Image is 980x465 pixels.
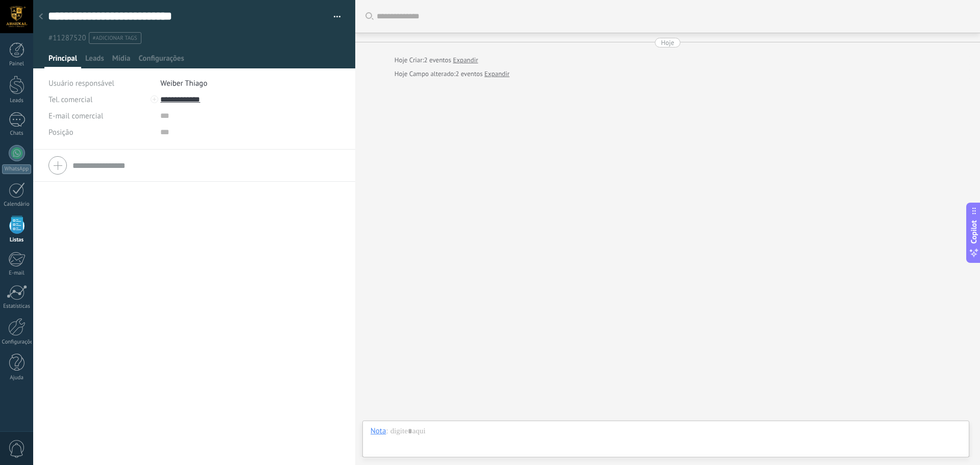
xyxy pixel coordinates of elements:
[48,54,77,68] span: Principal
[2,270,32,277] div: E-mail
[2,164,31,174] div: WhatsApp
[661,38,674,47] div: Hoje
[2,339,32,346] div: Configurações
[395,55,409,65] div: Hoje
[85,54,104,68] span: Leads
[48,111,103,121] span: E-mail comercial
[48,129,73,136] span: Posição
[93,35,137,42] span: #adicionar tags
[112,54,131,68] span: Mídia
[48,79,114,88] span: Usuário responsável
[453,55,478,65] a: Expandir
[969,220,979,243] span: Copilot
[484,69,509,79] a: Expandir
[48,33,86,43] span: #11287520
[48,95,92,105] span: Tel. comercial
[395,69,510,79] div: Campo alterado:
[48,108,103,124] button: E-mail comercial
[48,75,153,91] div: Usuário responsável
[2,303,32,310] div: Estatísticas
[48,124,153,140] div: Posição
[386,426,387,436] span: :
[424,55,451,65] span: 2 eventos
[2,130,32,137] div: Chats
[455,69,482,79] span: 2 eventos
[48,91,92,108] button: Tel. comercial
[2,201,32,208] div: Calendário
[395,55,478,65] div: Criar:
[160,79,207,88] span: Weiber Thiago
[2,375,32,381] div: Ajuda
[2,61,32,67] div: Painel
[395,69,409,79] div: Hoje
[2,237,32,243] div: Listas
[2,97,32,104] div: Leads
[138,54,184,68] span: Configurações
